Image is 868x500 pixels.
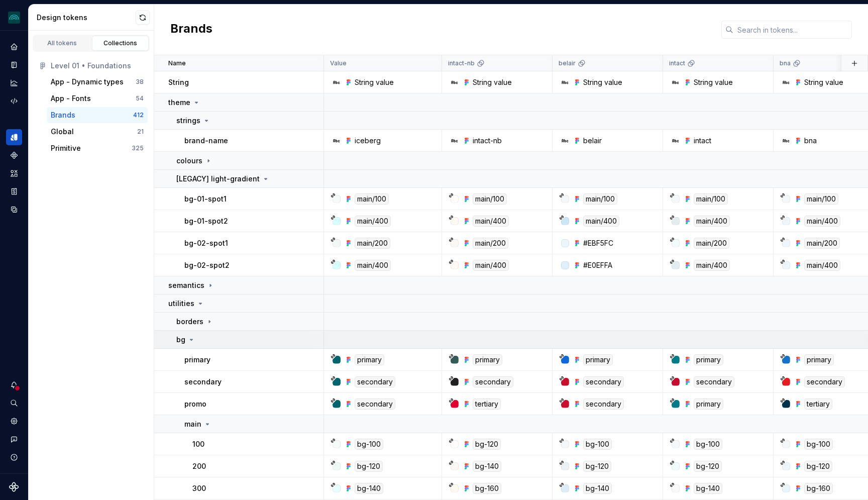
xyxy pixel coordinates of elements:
div: iceberg [355,136,381,146]
p: borders [176,317,203,327]
div: Search ⌘K [6,395,22,411]
a: Home [6,39,22,55]
button: Brands412 [47,107,148,123]
p: bg-02-spot2 [184,260,230,270]
div: String value [473,77,512,87]
a: Documentation [6,57,22,73]
div: String value [804,77,843,87]
button: Notifications [6,377,22,393]
div: bg-120 [355,461,383,472]
div: main/400 [694,260,730,271]
div: main/200 [804,238,840,249]
button: Primitive325 [47,140,148,156]
p: main [184,419,201,429]
p: bg-02-spot1 [184,238,228,248]
div: main/200 [473,238,508,249]
div: 325 [132,144,144,152]
p: semantics [168,280,204,290]
a: Assets [6,165,22,181]
div: String value [694,77,733,87]
p: brand-name [184,136,228,146]
div: main/100 [355,193,389,205]
div: #EBF5FC [583,238,613,248]
div: bna [804,136,817,146]
div: belair [583,136,602,146]
div: String value [583,77,622,87]
div: tertiary [473,398,501,410]
a: Settings [6,413,22,429]
p: [LEGACY] light-gradient [176,174,260,184]
div: bg-100 [804,439,833,450]
div: secondary [583,398,624,410]
div: secondary [583,376,624,387]
div: bg-160 [804,483,833,494]
div: Code automation [6,93,22,109]
div: primary [583,354,613,365]
p: intact-nb [448,59,475,67]
p: 200 [192,461,206,471]
a: Design tokens [6,129,22,145]
div: bg-100 [583,439,612,450]
div: #E0EFFA [583,260,612,270]
div: main/100 [804,193,838,205]
div: main/400 [355,216,391,227]
img: 418c6d47-6da6-4103-8b13-b5999f8989a1.png [8,12,20,24]
p: 100 [192,439,204,449]
div: bg-120 [583,461,611,472]
div: main/400 [473,260,509,271]
div: secondary [355,398,395,410]
div: String value [355,77,394,87]
div: main/200 [694,238,729,249]
p: intact [669,59,685,67]
svg: Supernova Logo [9,482,19,492]
div: main/400 [694,216,730,227]
div: bg-140 [355,483,383,494]
input: Search in tokens... [733,21,852,39]
p: bg [176,335,185,345]
div: main/400 [583,216,619,227]
div: 38 [136,78,144,86]
div: 412 [133,111,144,119]
div: Components [6,147,22,163]
div: Global [51,127,74,137]
div: main/400 [355,260,391,271]
div: bg-120 [804,461,832,472]
button: Contact support [6,431,22,447]
a: Storybook stories [6,183,22,199]
div: primary [694,354,723,365]
p: promo [184,399,206,409]
p: primary [184,355,210,365]
div: main/100 [694,193,728,205]
div: bg-160 [473,483,501,494]
p: bna [780,59,791,67]
div: main/100 [473,193,507,205]
a: App - Fonts54 [47,90,148,107]
div: primary [355,354,384,365]
p: secondary [184,377,222,387]
p: Value [330,59,347,67]
div: Brands [51,110,75,120]
div: App - Dynamic types [51,77,124,87]
div: main/200 [355,238,390,249]
div: secondary [355,376,395,387]
div: Primitive [51,143,81,153]
div: bg-100 [355,439,383,450]
p: Name [168,59,186,67]
div: bg-100 [694,439,722,450]
p: String [168,77,189,87]
div: intact-nb [473,136,502,146]
button: App - Dynamic types38 [47,74,148,90]
div: bg-120 [473,439,501,450]
p: belair [559,59,576,67]
p: 300 [192,483,206,493]
button: Global21 [47,124,148,140]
